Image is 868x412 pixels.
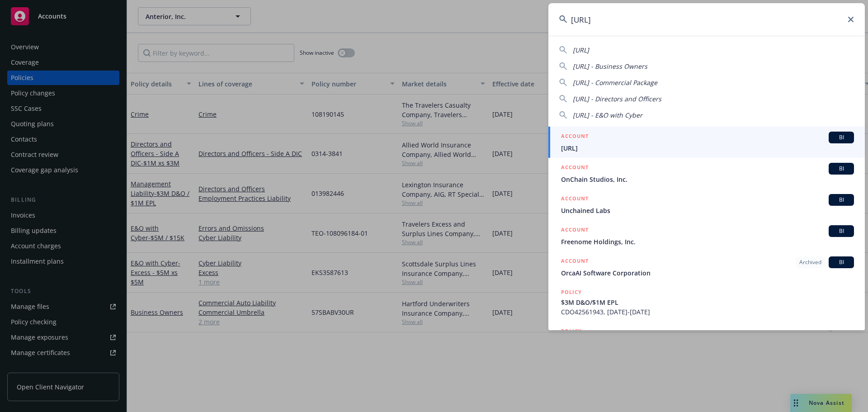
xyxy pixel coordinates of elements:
[832,196,850,204] span: BI
[561,288,582,297] h5: POLICY
[548,189,865,220] a: ACCOUNTBIUnchained Labs
[561,256,589,267] h5: ACCOUNT
[548,3,865,36] input: Search...
[561,132,589,142] h5: ACCOUNT
[832,258,850,266] span: BI
[573,62,647,71] span: [URL] - Business Owners
[548,322,865,360] a: POLICY
[548,283,865,322] a: POLICY$3M D&O/$1M EPLCDO42561943, [DATE]-[DATE]
[561,206,854,215] span: Unchained Labs
[561,298,854,307] span: $3M D&O/$1M EPL
[561,225,589,236] h5: ACCOUNT
[561,327,582,336] h5: POLICY
[832,133,850,142] span: BI
[561,307,854,317] span: CDO42561943, [DATE]-[DATE]
[832,165,850,173] span: BI
[573,95,661,103] span: [URL] - Directors and Officers
[573,78,657,87] span: [URL] - Commercial Package
[799,258,821,266] span: Archived
[561,194,589,205] h5: ACCOUNT
[561,268,854,278] span: OrcaAI Software Corporation
[548,158,865,189] a: ACCOUNTBIOnChain Studios, Inc.
[832,227,850,235] span: BI
[561,175,854,184] span: OnChain Studios, Inc.
[548,220,865,251] a: ACCOUNTBIFreenome Holdings, Inc.
[573,111,642,119] span: [URL] - E&O with Cyber
[561,163,589,174] h5: ACCOUNT
[548,127,865,158] a: ACCOUNTBI[URL]
[573,46,589,54] span: [URL]
[561,143,854,153] span: [URL]
[561,237,854,246] span: Freenome Holdings, Inc.
[548,251,865,283] a: ACCOUNTArchivedBIOrcaAI Software Corporation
